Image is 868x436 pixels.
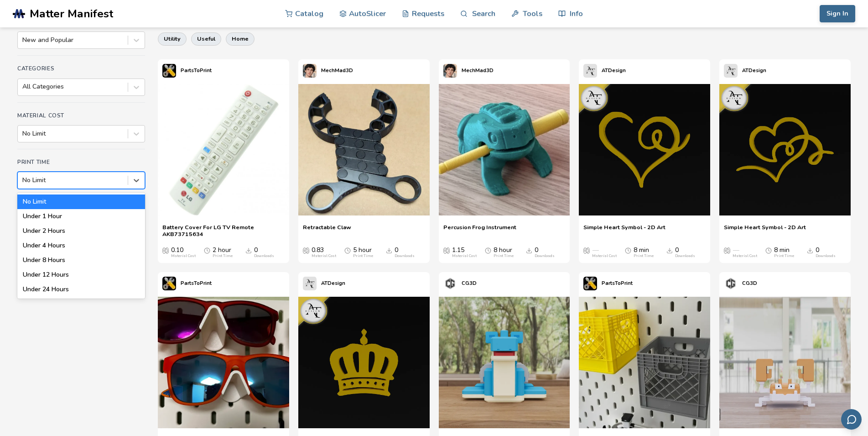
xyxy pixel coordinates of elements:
[22,37,24,44] input: New and Popular
[583,247,590,254] span: Average Cost
[820,5,855,22] button: Sign In
[254,254,274,258] div: Downloads
[443,64,457,78] img: MechMad3D's profile
[494,254,514,258] div: Print Time
[22,177,24,184] input: No LimitNo LimitUnder 1 HourUnder 2 HoursUnder 4 HoursUnder 8 HoursUnder 12 HoursUnder 24 Hours
[526,247,532,254] span: Downloads
[303,247,309,254] span: Average Cost
[733,247,739,254] span: —
[204,247,210,254] span: Average Print Time
[742,278,757,288] p: CG3D
[303,224,351,237] a: Retractable Claw
[17,224,145,238] div: Under 2 Hours
[841,409,862,430] button: Send feedback via email
[443,277,457,290] img: CG3D's profile
[158,272,216,295] a: PartsToPrint's profilePartsToPrint
[17,65,145,72] h4: Categories
[17,159,145,165] h4: Print Time
[666,247,673,254] span: Downloads
[807,247,813,254] span: Downloads
[17,209,145,224] div: Under 1 Hour
[816,247,836,258] div: 0
[162,247,169,254] span: Average Cost
[303,277,317,290] img: ATDesign's profile
[742,66,766,75] p: ATDesign
[602,66,626,75] p: ATDesign
[386,247,392,254] span: Downloads
[303,64,317,78] img: MechMad3D's profile
[226,32,255,45] button: home
[719,59,771,82] a: ATDesign's profileATDesign
[439,272,481,295] a: CG3D's profileCG3D
[675,254,695,258] div: Downloads
[719,272,762,295] a: CG3D's profileCG3D
[579,59,630,82] a: ATDesign's profileATDesign
[774,247,794,258] div: 8 min
[485,247,491,254] span: Average Print Time
[312,247,336,258] div: 0.83
[634,247,654,258] div: 8 min
[535,254,555,258] div: Downloads
[443,224,516,237] a: Percusion Frog Instrument
[162,64,176,78] img: PartsToPrint's profile
[602,278,633,288] p: PartsToPrint
[765,247,772,254] span: Average Print Time
[181,66,212,75] p: PartsToPrint
[298,272,350,295] a: ATDesign's profileATDesign
[191,32,221,45] button: useful
[254,247,274,258] div: 0
[395,247,415,258] div: 0
[724,277,738,290] img: CG3D's profile
[245,247,252,254] span: Downloads
[298,59,358,82] a: MechMad3D's profileMechMad3D
[583,64,597,78] img: ATDesign's profile
[733,254,757,258] div: Material Cost
[494,247,514,258] div: 8 hour
[312,254,336,258] div: Material Cost
[344,247,351,254] span: Average Print Time
[583,224,665,237] span: Simple Heart Symbol - 2D Art
[452,254,477,258] div: Material Cost
[443,247,450,254] span: Average Cost
[158,32,187,45] button: utility
[583,277,597,290] img: PartsToPrint's profile
[462,278,477,288] p: CG3D
[213,247,233,258] div: 2 hour
[213,254,233,258] div: Print Time
[353,254,373,258] div: Print Time
[625,247,631,254] span: Average Print Time
[17,194,145,209] div: No Limit
[439,59,498,82] a: MechMad3D's profileMechMad3D
[634,254,654,258] div: Print Time
[181,278,212,288] p: PartsToPrint
[724,224,806,237] a: Simple Heart Symbol - 2D Art
[22,130,24,137] input: No Limit
[171,254,196,258] div: Material Cost
[675,247,695,258] div: 0
[452,247,477,258] div: 1.15
[17,268,145,282] div: Under 12 Hours
[592,247,598,254] span: —
[816,254,836,258] div: Downloads
[17,282,145,297] div: Under 24 Hours
[17,253,145,268] div: Under 8 Hours
[395,254,415,258] div: Downloads
[17,238,145,253] div: Under 4 Hours
[462,66,494,75] p: MechMad3D
[22,83,24,90] input: All Categories
[30,7,113,20] span: Matter Manifest
[353,247,373,258] div: 5 hour
[724,64,738,78] img: ATDesign's profile
[162,224,285,237] a: Battery Cover For LG TV Remote AKB73715634
[592,254,617,258] div: Material Cost
[579,272,637,295] a: PartsToPrint's profilePartsToPrint
[158,59,216,82] a: PartsToPrint's profilePartsToPrint
[321,66,353,75] p: MechMad3D
[321,278,345,288] p: ATDesign
[724,247,730,254] span: Average Cost
[17,112,145,119] h4: Material Cost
